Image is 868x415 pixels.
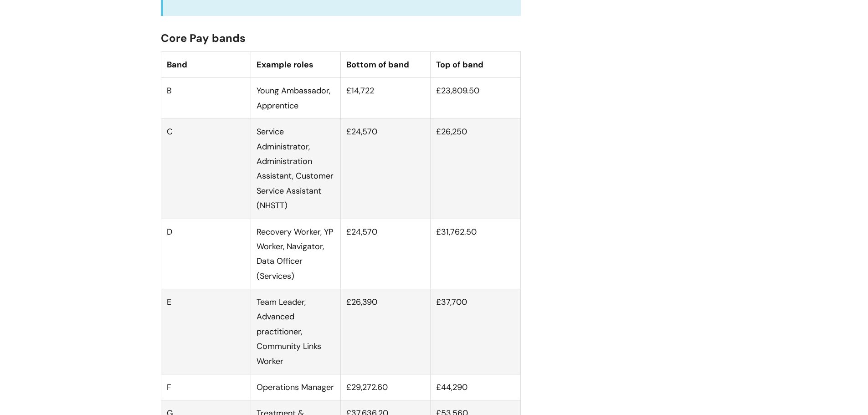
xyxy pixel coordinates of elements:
td: Operations Manager [251,374,340,400]
td: C [161,119,251,219]
td: B [161,78,251,119]
td: Young Ambassador, Apprentice [251,78,340,119]
th: Bottom of band [341,51,431,77]
td: E [161,289,251,374]
span: Core Pay bands [161,31,246,45]
td: Team Leader, Advanced practitioner, Community Links Worker [251,289,340,374]
td: £44,290 [431,374,520,400]
td: £14,722 [341,78,431,119]
td: £24,570 [341,219,431,289]
th: Example roles [251,51,340,77]
td: £26,390 [341,289,431,374]
td: £26,250 [431,119,520,219]
th: Band [161,51,251,77]
td: £29,272.60 [341,374,431,400]
th: Top of band [431,51,520,77]
td: Recovery Worker, YP Worker, Navigator, Data Officer (Services) [251,219,340,289]
td: F [161,374,251,400]
td: D [161,219,251,289]
td: £37,700 [431,289,520,374]
td: £31,762.50 [431,219,520,289]
td: Service Administrator, Administration Assistant, Customer Service Assistant (NHSTT) [251,119,340,219]
td: £23,809.50 [431,78,520,119]
td: £24,570 [341,119,431,219]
